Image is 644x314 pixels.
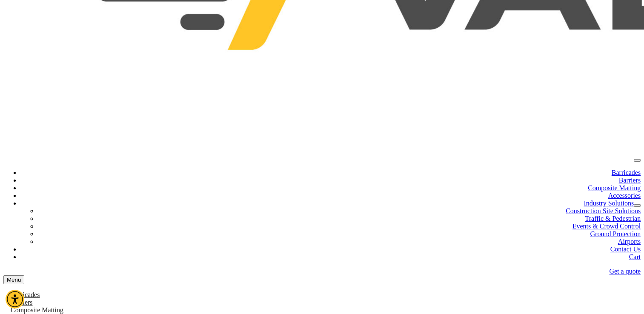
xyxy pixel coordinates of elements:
[566,207,641,214] a: Construction Site Solutions
[572,223,641,230] a: Events & Crowd Control
[612,169,641,176] a: Barricades
[590,230,641,237] a: Ground Protection
[618,238,641,245] a: Airports
[7,277,21,283] span: Menu
[629,253,641,260] a: Cart
[3,306,71,314] a: Composite Matting
[618,177,641,184] a: Barriers
[610,245,641,253] a: Contact Us
[585,215,641,222] a: Traffic & Pedestrian
[609,268,641,275] a: Get a quote
[634,159,641,162] button: menu toggle
[584,200,634,207] a: Industry Solutions
[6,290,24,308] div: Accessibility Menu
[608,192,641,199] a: Accessories
[634,204,641,207] button: dropdown toggle
[588,184,641,191] a: Composite Matting
[3,275,24,284] button: menu toggle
